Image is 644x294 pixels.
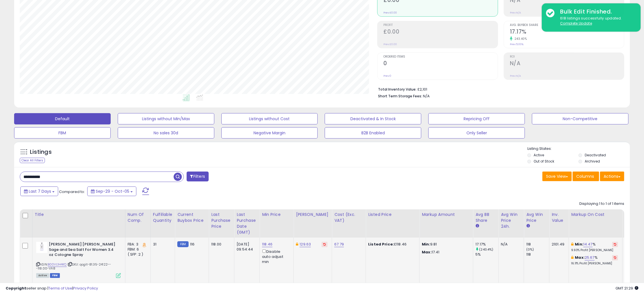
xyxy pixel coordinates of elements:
p: 16.11% Profit [PERSON_NAME] [571,262,618,266]
small: Prev: 0 [383,74,391,78]
div: ( SFP: 2 ) [128,252,146,257]
button: Default [14,113,111,124]
b: Max: [575,255,585,260]
button: Actions [600,172,624,181]
span: Avg. Buybox Share [510,24,624,27]
div: 2101.49 [552,242,564,247]
span: 116 [190,242,195,247]
span: | SKU: qogit-81.35-24122---118.00-VA8 [36,262,111,271]
div: [PERSON_NAME] [296,212,329,218]
span: ROI [510,55,624,58]
span: Compared to: [59,189,85,194]
div: seller snap | | [6,286,98,291]
h2: £0.00 [383,28,497,36]
button: Deactivated & In Stock [325,113,421,124]
div: Bulk Edit Finished. [556,8,636,16]
label: Out of Stock [534,159,554,164]
div: Avg Win Price [526,212,547,223]
div: £118.46 [368,242,415,247]
b: Short Term Storage Fees: [378,94,422,98]
p: 9.81 [422,242,469,247]
b: Total Inventory Value: [378,87,416,92]
li: £2,101 [378,85,620,92]
button: Columns [573,172,599,181]
div: % [571,255,618,266]
small: (243.4%) [479,247,493,252]
div: Fulfillable Quantity [153,212,173,223]
span: All listings currently available for purchase on Amazon [36,273,49,278]
h2: 0 [383,60,497,68]
div: Disable auto adjust min [262,248,289,264]
small: 243.40% [512,37,527,41]
div: 5% [475,252,498,257]
small: Prev: 5.00% [510,43,523,46]
div: ASIN: [36,242,121,277]
small: Avg BB Share. [475,223,479,229]
button: Sep-29 - Oct-05 [87,187,136,196]
a: 118.46 [262,242,272,247]
div: 118.00 [211,242,230,247]
div: Num of Comp. [128,212,148,223]
p: 17.41 [422,250,469,255]
img: 31HWQMb7C9L._SL40_.jpg [36,242,47,253]
button: Only Seller [428,127,525,139]
button: Last 7 Days [20,187,58,196]
div: 31 [153,242,171,247]
div: FBM: 6 [128,247,146,252]
small: Avg Win Price. [526,223,530,229]
strong: Min: [422,242,430,247]
div: 618 listings successfully updated. [556,16,636,26]
div: % [571,242,618,252]
label: Archived [585,159,600,164]
button: Save View [542,172,572,181]
div: Cost (Exc. VAT) [334,212,363,223]
button: Repricing Off [428,113,525,124]
small: Prev: £0.00 [383,11,397,14]
div: 17.17% [475,242,498,247]
u: Complete Update [560,21,592,26]
span: Profit [383,24,497,27]
span: Last 7 Days [29,188,51,194]
div: Avg Win Price 24h. [501,212,521,229]
button: Negative Margin [221,127,318,139]
label: Deactivated [585,153,606,157]
div: N/A [501,242,519,247]
button: B2B Enabled [325,127,421,139]
div: [DATE] 09:54:44 [237,242,255,252]
div: Displaying 1 to 1 of 1 items [579,201,624,207]
div: Clear All Filters [20,158,45,163]
small: Prev: £0.00 [383,43,397,46]
p: 9.93% Profit [PERSON_NAME] [571,248,618,252]
button: Listings without Min/Max [118,113,214,124]
a: 129.63 [300,242,311,247]
a: 14.47 [583,242,593,247]
button: Filters [187,172,209,181]
span: 2025-10-13 21:29 GMT [615,286,638,291]
label: Active [534,153,544,157]
div: Title [35,212,123,218]
h5: Listings [30,148,52,156]
b: Min: [575,242,583,247]
button: Listings without Cost [221,113,318,124]
div: FBA: 3 [128,242,146,247]
button: Non-Competitive [532,113,628,124]
a: Privacy Policy [73,286,98,291]
small: Prev: N/A [510,11,521,14]
a: B00VL1H4KQ [48,262,67,267]
div: Min Price [262,212,291,218]
div: Current Buybox Price [177,212,206,223]
a: 67.79 [334,242,344,247]
h2: 17.17% [510,28,624,36]
div: 118 [526,252,549,257]
a: Terms of Use [48,286,72,291]
div: Markup Amount [422,212,471,218]
span: FBM [50,273,60,278]
span: N/A [423,93,430,99]
small: Prev: N/A [510,74,521,78]
span: Sep-29 - Oct-05 [96,188,129,194]
div: Last Purchase Date (GMT) [237,212,257,235]
b: [PERSON_NAME] [PERSON_NAME] Sage and Sea Salt For Women 3.4 oz Cologne Spray [49,242,117,259]
strong: Copyright [6,286,26,291]
b: Listed Price: [368,242,394,247]
div: Avg BB Share [475,212,496,223]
